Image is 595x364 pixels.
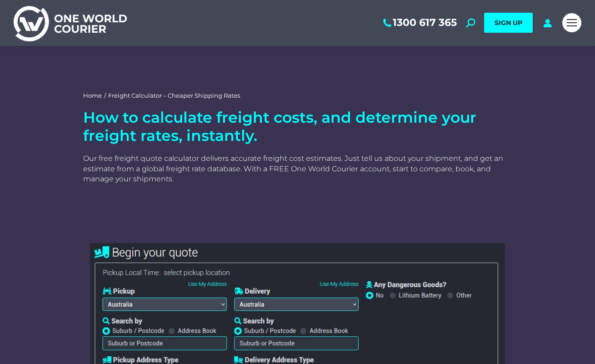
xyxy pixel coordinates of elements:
a: Home [83,91,102,100]
span: Freight Calculator – Cheaper Shipping Rates [108,91,240,100]
a: 1300 617 365 [381,17,457,29]
a: SIGN UP [484,13,533,33]
a: Mobile menu icon [562,13,581,32]
span: Home [83,92,102,99]
span: SIGN UP [495,19,522,27]
p: Our free freight quote calculator delivers accurate freight cost estimates. Just tell us about yo... [83,154,511,184]
h2: How to calculate freight costs, and determine your freight rates, instantly. [83,109,511,145]
img: One World Courier [14,5,127,41]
